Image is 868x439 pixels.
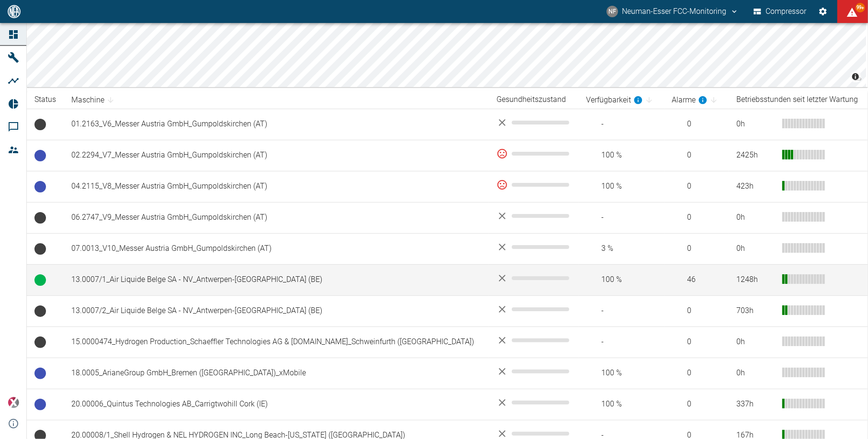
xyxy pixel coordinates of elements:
span: Keine Daten [34,119,46,130]
span: 100 % [586,399,657,410]
span: Maschine [71,94,117,106]
button: fcc-monitoring@neuman-esser.com [605,3,740,20]
div: No data [496,117,571,128]
span: - [586,212,657,223]
span: 100 % [586,274,657,285]
div: 0 h [736,368,775,379]
button: Einstellungen [814,3,832,20]
span: 100 % [586,368,657,379]
span: - [586,305,657,316]
td: 02.2294_V7_Messer Austria GmbH_Gumpoldskirchen (AT) [64,140,489,171]
td: 13.0007/1_Air Liquide Belge SA - NV_Antwerpen-[GEOGRAPHIC_DATA] (BE) [64,264,489,295]
img: logo [7,5,22,18]
span: - [586,337,657,348]
span: 0 [672,212,721,223]
div: 0 h [736,243,775,254]
span: Betriebsbereit [34,150,46,161]
span: 100 % [586,181,657,192]
span: Betriebsbereit [34,399,46,410]
span: 100 % [586,150,657,161]
div: 1248 h [736,274,775,285]
div: No data [496,304,571,315]
th: Betriebsstunden seit letzter Wartung [729,91,868,109]
div: 2425 h [736,150,775,161]
td: 06.2747_V9_Messer Austria GmbH_Gumpoldskirchen (AT) [64,202,489,233]
div: 0 % [496,179,571,191]
span: 0 [672,243,721,254]
span: Betrieb [34,274,46,286]
span: 0 [672,150,721,161]
td: 15.0000474_Hydrogen Production_Schaeffler Technologies AG & [DOMAIN_NAME]_Schweinfurth ([GEOGRAPH... [64,326,489,358]
span: 3 % [586,243,657,254]
div: 423 h [736,181,775,192]
span: 0 [672,337,721,348]
span: 0 [672,305,721,316]
span: 0 [672,181,721,192]
div: berechnet für die letzten 7 Tage [586,94,643,106]
button: Compressor [752,3,809,20]
span: Keine Daten [34,305,46,317]
span: 99+ [856,3,865,12]
div: No data [496,397,571,408]
span: Keine Daten [34,243,46,255]
span: Betriebsbereit [34,181,46,192]
div: 337 h [736,399,775,410]
span: 0 [672,368,721,379]
img: Xplore Logo [8,397,19,408]
div: berechnet für die letzten 7 Tage [672,94,708,106]
div: No data [496,241,571,253]
div: 0 h [736,119,775,130]
div: 703 h [736,305,775,316]
td: 01.2163_V6_Messer Austria GmbH_Gumpoldskirchen (AT) [64,109,489,140]
span: 46 [672,274,721,285]
div: 0 h [736,337,775,348]
div: 0 % [496,148,571,159]
span: - [586,119,657,130]
td: 07.0013_V10_Messer Austria GmbH_Gumpoldskirchen (AT) [64,233,489,264]
th: Status [27,91,64,109]
th: Gesundheitszustand [489,91,578,109]
td: 04.2115_V8_Messer Austria GmbH_Gumpoldskirchen (AT) [64,171,489,202]
span: 0 [672,399,721,410]
div: No data [496,335,571,346]
td: 18.0005_ArianeGroup GmbH_Bremen ([GEOGRAPHIC_DATA])_xMobile [64,358,489,389]
span: 0 [672,119,721,130]
div: No data [496,366,571,377]
div: No data [496,210,571,222]
div: No data [496,272,571,284]
td: 20.00006_Quintus Technologies AB_Carrigtwohill Cork (IE) [64,389,489,420]
span: Keine Daten [34,337,46,348]
div: NF [607,6,618,17]
td: 13.0007/2_Air Liquide Belge SA - NV_Antwerpen-[GEOGRAPHIC_DATA] (BE) [64,295,489,326]
span: Keine Daten [34,212,46,224]
span: Betriebsbereit [34,368,46,379]
div: 0 h [736,212,775,223]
